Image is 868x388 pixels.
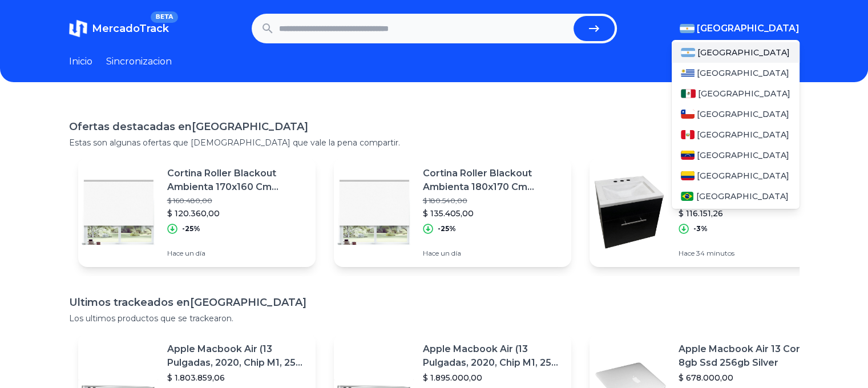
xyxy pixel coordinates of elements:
[672,145,800,165] a: Venezuela[GEOGRAPHIC_DATA]
[69,19,87,38] img: MercadoTrack
[69,294,800,310] h1: Ultimos trackeados en [GEOGRAPHIC_DATA]
[69,19,169,38] a: MercadoTrackBETA
[697,67,789,79] span: [GEOGRAPHIC_DATA]
[69,119,800,135] h1: Ofertas destacadas en [GEOGRAPHIC_DATA]
[78,157,316,267] a: Featured imageCortina Roller Blackout Ambienta 170x160 Cm [PERSON_NAME]$ 160.480,00$ 120.360,00-2...
[423,249,562,258] p: Hace un día
[679,372,818,383] p: $ 678.000,00
[681,171,695,180] img: Colombia
[423,208,562,219] p: $ 135.405,00
[672,165,800,186] a: Colombia[GEOGRAPHIC_DATA]
[334,172,414,252] img: Featured image
[672,42,800,63] a: Argentina[GEOGRAPHIC_DATA]
[698,88,790,99] span: [GEOGRAPHIC_DATA]
[167,342,306,370] p: Apple Macbook Air (13 Pulgadas, 2020, Chip M1, 256 Gb De Ssd, 8 Gb De Ram) - Plata
[438,224,456,233] p: -25%
[681,151,695,160] img: Venezuela
[693,224,708,233] p: -3%
[672,83,800,104] a: Mexico[GEOGRAPHIC_DATA]
[182,224,200,233] p: -25%
[334,157,571,267] a: Featured imageCortina Roller Blackout Ambienta 180x170 Cm [PERSON_NAME]$ 180.540,00$ 135.405,00-2...
[697,129,789,140] span: [GEOGRAPHIC_DATA]
[681,48,696,57] img: Argentina
[679,342,818,370] p: Apple Macbook Air 13 Core I5 8gb Ssd 256gb Silver
[681,192,694,201] img: Brasil
[680,22,800,35] button: [GEOGRAPHIC_DATA]
[672,104,800,124] a: Chile[GEOGRAPHIC_DATA]
[590,172,669,252] img: Featured image
[92,22,169,35] span: MercadoTrack
[423,372,562,383] p: $ 1.895.000,00
[672,186,800,207] a: Brasil[GEOGRAPHIC_DATA]
[697,22,800,35] span: [GEOGRAPHIC_DATA]
[697,108,789,120] span: [GEOGRAPHIC_DATA]
[69,55,92,68] a: Inicio
[672,63,800,83] a: Uruguay[GEOGRAPHIC_DATA]
[681,110,695,119] img: Chile
[78,172,158,252] img: Featured image
[680,24,695,33] img: Argentina
[679,249,818,258] p: Hace 34 minutos
[69,313,800,324] p: Los ultimos productos que se trackearon.
[167,167,306,194] p: Cortina Roller Blackout Ambienta 170x160 Cm [PERSON_NAME]
[681,68,695,78] img: Uruguay
[681,89,696,98] img: Mexico
[151,11,177,23] span: BETA
[679,208,818,219] p: $ 116.151,26
[423,167,562,194] p: Cortina Roller Blackout Ambienta 180x170 Cm [PERSON_NAME]
[106,55,172,68] a: Sincronizacion
[167,196,306,205] p: $ 160.480,00
[590,157,827,267] a: Featured imageVanitory Colgante 50cm Bacha Mueble Hogar Moderno Baño Moda$ 119.749,42$ 116.151,26...
[167,249,306,258] p: Hace un día
[697,149,789,161] span: [GEOGRAPHIC_DATA]
[697,170,789,181] span: [GEOGRAPHIC_DATA]
[167,208,306,219] p: $ 120.360,00
[69,137,800,148] p: Estas son algunas ofertas que [DEMOGRAPHIC_DATA] que vale la pena compartir.
[697,47,790,58] span: [GEOGRAPHIC_DATA]
[423,196,562,205] p: $ 180.540,00
[672,124,800,145] a: Peru[GEOGRAPHIC_DATA]
[681,130,695,139] img: Peru
[423,342,562,370] p: Apple Macbook Air (13 Pulgadas, 2020, Chip M1, 256 Gb De Ssd, 8 Gb De Ram) - Plata
[167,372,306,383] p: $ 1.803.859,06
[696,191,788,202] span: [GEOGRAPHIC_DATA]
